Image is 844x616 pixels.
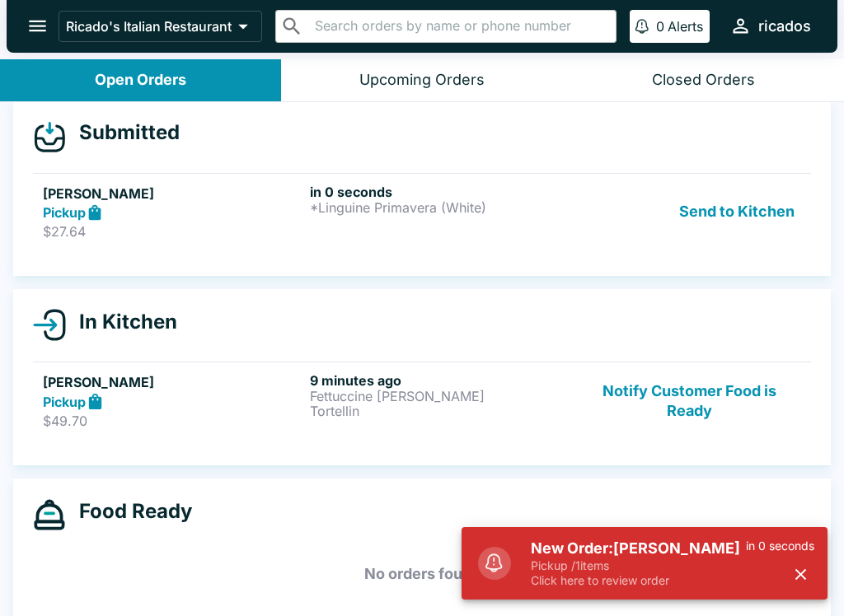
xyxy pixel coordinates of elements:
button: Notify Customer Food is Ready [578,372,801,429]
p: Alerts [668,18,703,35]
button: ricados [723,8,818,44]
p: 0 [656,18,664,35]
p: $27.64 [43,223,303,240]
h5: New Order: [PERSON_NAME] [531,539,746,558]
div: ricados [758,16,811,36]
strong: Pickup [43,204,86,221]
div: Upcoming Orders [359,71,485,90]
strong: Pickup [43,394,86,410]
div: Open Orders [95,71,186,90]
h4: Submitted [66,120,180,145]
h4: In Kitchen [66,310,177,334]
h5: [PERSON_NAME] [43,372,303,392]
p: in 0 seconds [746,539,814,553]
input: Search orders by name or phone number [310,15,609,38]
h5: No orders found [33,544,811,604]
h6: 9 minutes ago [310,372,570,389]
h5: [PERSON_NAME] [43,184,303,203]
p: Pickup / 1 items [531,558,746,573]
p: *Linguine Primavera (White) [310,200,570,215]
button: Ricado's Italian Restaurant [59,11,262,42]
p: Fettuccine [PERSON_NAME] [310,389,570,404]
a: [PERSON_NAME]Pickup$27.64in 0 seconds*Linguine Primavera (White)Send to Kitchen [33,173,811,250]
div: Closed Orders [652,71,755,90]
h4: Food Ready [66,499,192,524]
a: [PERSON_NAME]Pickup$49.709 minutes agoFettuccine [PERSON_NAME]TortellinNotify Customer Food is Ready [33,362,811,439]
button: open drawer [16,5,59,47]
p: Tortellin [310,404,570,418]
p: Ricado's Italian Restaurant [66,18,232,35]
p: Click here to review order [531,573,746,588]
h6: in 0 seconds [310,184,570,200]
button: Send to Kitchen [673,184,801,240]
p: $49.70 [43,413,303,429]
